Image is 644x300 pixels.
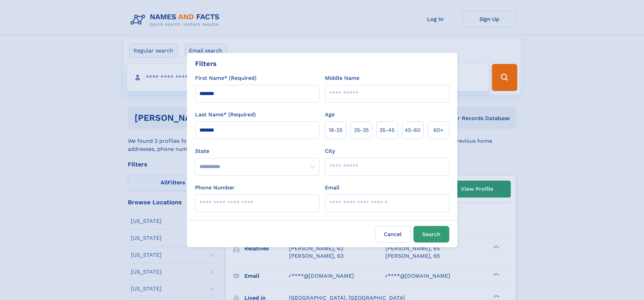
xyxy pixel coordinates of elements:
span: 60+ [433,126,444,134]
span: 45‑60 [405,126,421,134]
span: 35‑45 [379,126,395,134]
label: Email [325,184,339,192]
label: Phone Number [195,184,235,192]
label: Cancel [375,226,411,243]
span: 18‑25 [329,126,342,134]
div: Filters [195,59,217,69]
label: First Name* (Required) [195,74,257,82]
span: 25‑35 [354,126,369,134]
button: Search [413,226,449,243]
label: Age [325,111,335,119]
label: Middle Name [325,74,359,82]
label: City [325,147,335,155]
label: State [195,147,319,155]
label: Last Name* (Required) [195,111,256,119]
